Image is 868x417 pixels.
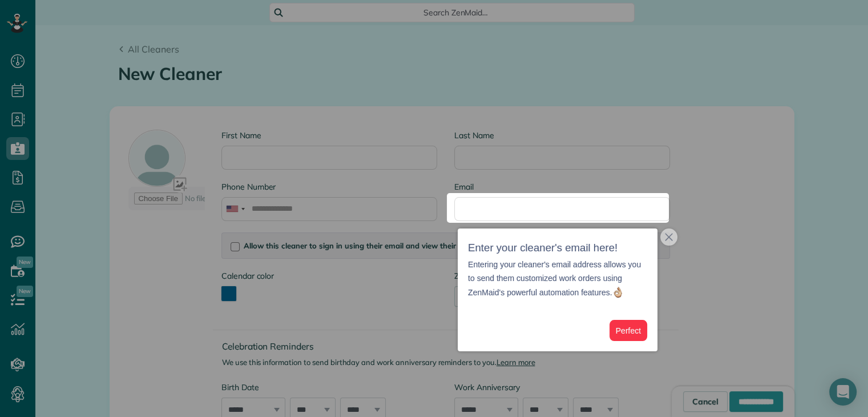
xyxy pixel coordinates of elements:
[612,286,624,298] img: :ok_hand:
[609,320,647,341] button: Perfect
[468,258,647,300] p: Entering your cleaner's email address allows you to send them customized work orders using ZenMai...
[458,228,657,351] div: Enter your cleaner&amp;#39;s email here!Entering your cleaner&amp;#39;s email address allows you ...
[468,239,647,258] h3: Enter your cleaner's email here!
[660,228,677,246] button: close,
